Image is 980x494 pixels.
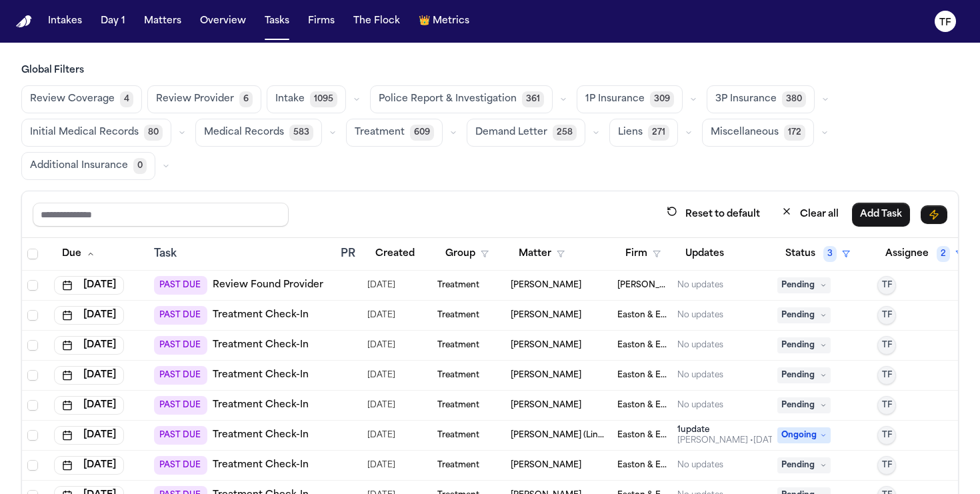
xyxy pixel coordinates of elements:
[522,91,544,107] span: 361
[355,126,405,139] span: Treatment
[348,9,405,33] button: The Flock
[144,125,163,141] span: 80
[139,9,187,33] button: Matters
[773,202,847,227] button: Clear all
[413,9,475,33] button: crownMetrics
[156,93,234,106] span: Review Provider
[467,119,585,147] button: Demand Letter258
[195,119,322,147] button: Medical Records583
[30,93,115,106] span: Review Coverage
[618,126,643,139] span: Liens
[133,158,147,174] span: 0
[711,126,779,139] span: Miscellaneous
[21,119,171,147] button: Initial Medical Records80
[95,9,131,33] button: Day 1
[609,119,678,147] button: Liens271
[715,93,777,106] span: 3P Insurance
[577,85,683,113] button: 1P Insurance309
[921,205,947,224] button: Immediate Task
[30,159,128,173] span: Additional Insurance
[648,125,669,141] span: 271
[784,125,805,141] span: 172
[410,125,434,141] span: 609
[379,93,517,106] span: Police Report & Investigation
[553,125,577,141] span: 258
[303,9,340,33] button: Firms
[650,91,674,107] span: 309
[147,85,261,113] button: Review Provider6
[16,15,32,28] img: Finch Logo
[702,119,814,147] button: Miscellaneous172
[204,126,284,139] span: Medical Records
[275,93,305,106] span: Intake
[289,125,313,141] span: 583
[585,93,645,106] span: 1P Insurance
[239,91,253,107] span: 6
[852,203,910,227] button: Add Task
[16,15,32,28] a: Home
[120,91,133,107] span: 4
[659,202,768,227] button: Reset to default
[195,9,251,33] button: Overview
[21,64,959,77] h3: Global Filters
[707,85,815,113] button: 3P Insurance380
[310,91,337,107] span: 1095
[782,91,806,107] span: 380
[267,85,346,113] button: Intake1095
[21,152,155,180] button: Additional Insurance0
[21,85,142,113] button: Review Coverage4
[370,85,553,113] button: Police Report & Investigation361
[346,119,443,147] button: Treatment609
[475,126,547,139] span: Demand Letter
[43,9,87,33] button: Intakes
[30,126,139,139] span: Initial Medical Records
[259,9,295,33] button: Tasks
